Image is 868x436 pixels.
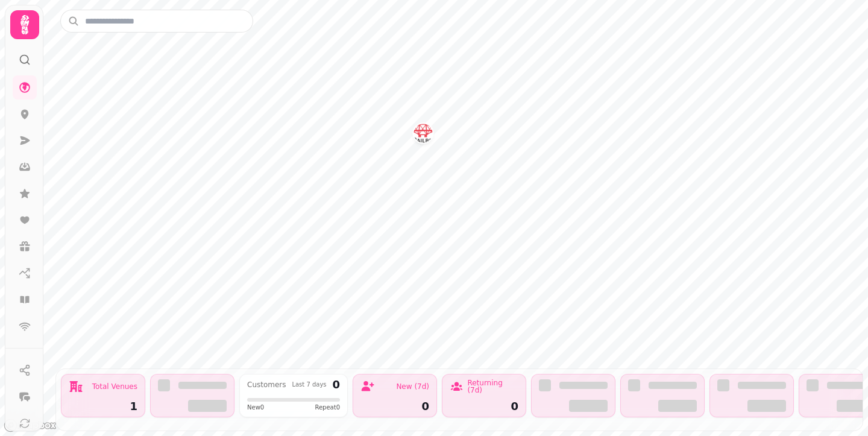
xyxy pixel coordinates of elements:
div: New (7d) [396,383,429,390]
div: 1 [69,401,137,412]
div: Map marker [414,124,433,147]
button: The Railbridge [414,124,433,143]
a: Mapbox logo [4,419,57,432]
div: Last 7 days [292,382,326,388]
div: Customers [247,381,286,388]
div: 0 [332,379,340,390]
span: Repeat 0 [315,403,340,412]
span: New 0 [247,403,264,412]
div: Returning (7d) [467,379,518,394]
div: Total Venues [92,383,137,390]
div: 0 [450,401,518,412]
div: 0 [360,401,429,412]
